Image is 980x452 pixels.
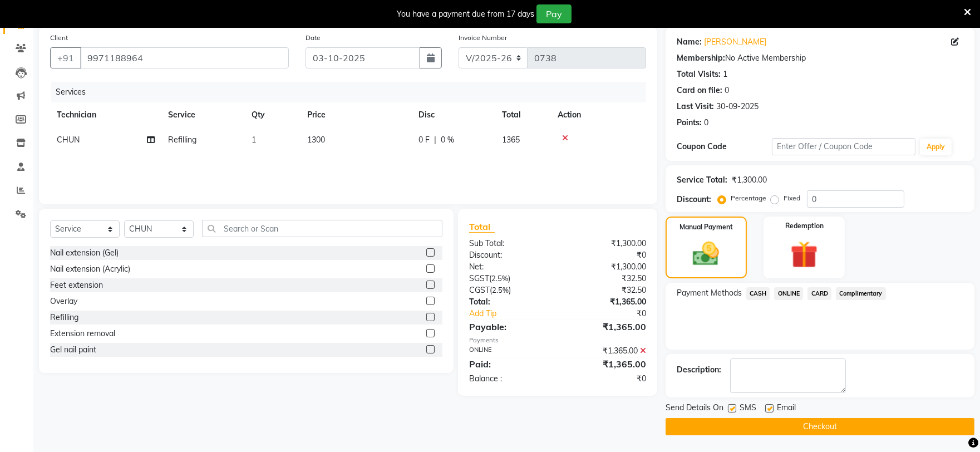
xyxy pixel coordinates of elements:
[57,135,80,145] span: CHUN
[558,261,654,273] div: ₹1,300.00
[469,336,646,345] div: Payments
[677,287,742,299] span: Payment Methods
[704,117,708,129] div: 0
[461,357,558,371] div: Paid:
[80,47,289,68] input: Search by Name/Mobile/Email/Code
[574,308,654,320] div: ₹0
[492,286,509,294] span: 2.5%
[558,345,654,357] div: ₹1,365.00
[774,287,803,300] span: ONLINE
[469,273,489,283] span: SGST
[461,249,558,261] div: Discount:
[677,117,702,129] div: Points:
[772,138,915,155] input: Enter Offer / Coupon Code
[252,135,256,145] span: 1
[723,68,727,80] div: 1
[677,364,721,376] div: Description:
[704,36,766,48] a: [PERSON_NAME]
[558,284,654,296] div: ₹32.50
[202,220,442,237] input: Search or Scan
[412,102,495,127] th: Disc
[836,287,886,300] span: Complimentary
[684,239,727,269] img: _cash.svg
[677,68,721,80] div: Total Visits:
[716,101,759,112] div: 30-09-2025
[50,296,77,307] div: Overlay
[50,263,130,275] div: Nail extension (Acrylic)
[469,221,495,233] span: Total
[558,273,654,284] div: ₹32.50
[50,312,78,323] div: Refilling
[677,36,702,48] div: Name:
[558,373,654,385] div: ₹0
[782,238,826,272] img: _gift.svg
[502,135,520,145] span: 1365
[679,222,733,232] label: Manual Payment
[50,247,119,259] div: Nail extension (Gel)
[784,193,800,203] label: Fixed
[168,135,196,145] span: Refilling
[677,52,725,64] div: Membership:
[50,344,96,356] div: Gel nail paint
[307,135,325,145] span: 1300
[746,287,770,300] span: CASH
[731,193,766,203] label: Percentage
[51,82,654,102] div: Services
[558,357,654,371] div: ₹1,365.00
[785,221,824,231] label: Redemption
[461,261,558,273] div: Net:
[666,418,974,435] button: Checkout
[50,33,68,43] label: Client
[677,141,772,153] div: Coupon Code
[301,102,412,127] th: Price
[397,8,534,20] div: You have a payment due from 17 days
[441,134,454,146] span: 0 %
[50,279,103,291] div: Feet extension
[50,102,161,127] th: Technician
[558,296,654,308] div: ₹1,365.00
[807,287,831,300] span: CARD
[920,139,952,155] button: Apply
[666,402,723,416] span: Send Details On
[461,238,558,249] div: Sub Total:
[459,33,507,43] label: Invoice Number
[461,273,558,284] div: ( )
[461,308,574,320] a: Add Tip
[161,102,245,127] th: Service
[558,320,654,333] div: ₹1,365.00
[461,345,558,357] div: ONLINE
[469,285,490,295] span: CGST
[461,296,558,308] div: Total:
[50,47,81,68] button: +91
[677,85,722,96] div: Card on file:
[725,85,729,96] div: 0
[245,102,301,127] th: Qty
[777,402,796,416] span: Email
[558,238,654,249] div: ₹1,300.00
[434,134,436,146] span: |
[740,402,756,416] span: SMS
[677,52,963,64] div: No Active Membership
[732,174,767,186] div: ₹1,300.00
[306,33,321,43] label: Date
[677,194,711,205] div: Discount:
[418,134,430,146] span: 0 F
[677,174,727,186] div: Service Total:
[677,101,714,112] div: Last Visit:
[50,328,115,340] div: Extension removal
[461,373,558,385] div: Balance :
[461,320,558,333] div: Payable:
[551,102,646,127] th: Action
[461,284,558,296] div: ( )
[495,102,551,127] th: Total
[491,274,508,283] span: 2.5%
[536,4,572,23] button: Pay
[558,249,654,261] div: ₹0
